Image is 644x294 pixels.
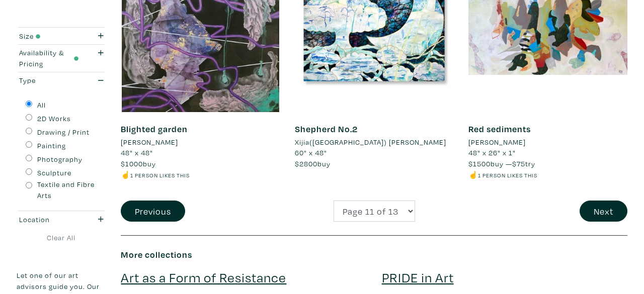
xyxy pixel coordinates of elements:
label: All [37,100,46,111]
label: Textile and Fibre Arts [37,179,97,201]
a: [PERSON_NAME] [468,137,627,148]
label: Drawing / Print [37,127,90,138]
a: Shepherd No.2 [295,123,358,135]
a: PRIDE in Art [382,268,454,286]
span: $75 [512,159,525,168]
a: Art as a Form of Resistance [121,268,286,286]
div: Size [19,31,79,42]
a: [PERSON_NAME] [121,137,280,148]
button: Type [17,72,106,89]
label: Photography [37,154,83,165]
li: [PERSON_NAME] [121,137,178,148]
li: Xijia([GEOGRAPHIC_DATA]) [PERSON_NAME] [295,137,446,148]
a: Xijia([GEOGRAPHIC_DATA]) [PERSON_NAME] [295,137,454,148]
small: 1 person likes this [130,171,190,179]
li: ☝️ [121,169,280,180]
small: 1 person likes this [478,171,537,179]
h6: More collections [121,249,627,260]
span: 48" x 48" [121,148,153,157]
div: Location [19,214,79,225]
button: Next [580,201,627,222]
span: $1000 [121,159,143,168]
label: Sculpture [37,167,71,178]
div: Type [19,75,79,86]
a: Red sediments [468,123,531,135]
div: Availability & Pricing [19,47,79,69]
span: buy [121,159,156,168]
button: Size [17,28,106,44]
span: buy [295,159,331,168]
a: Blighted garden [121,123,188,135]
span: $2800 [295,159,317,168]
a: Clear All [17,232,106,243]
span: 60" x 48" [295,148,327,157]
label: Painting [37,140,66,151]
button: Availability & Pricing [17,45,106,72]
span: 48" x 26" x 1" [468,148,516,157]
button: Location [17,211,106,228]
span: $1500 [468,159,491,168]
label: 2D Works [37,113,71,124]
li: [PERSON_NAME] [468,137,526,148]
li: ☝️ [468,169,627,180]
button: Previous [121,201,185,222]
span: buy — try [468,159,535,168]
